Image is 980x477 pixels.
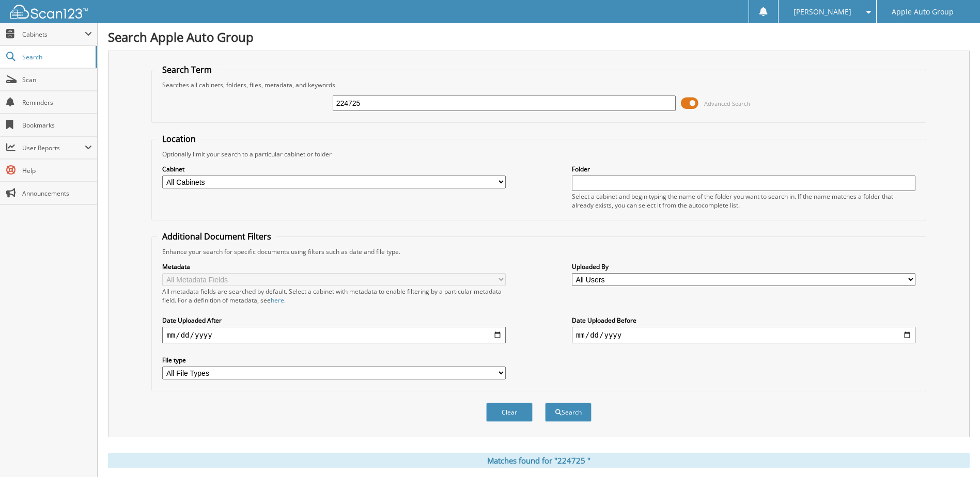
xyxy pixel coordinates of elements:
[157,247,920,256] div: Enhance your search for specific documents using filters such as date and file type.
[572,262,915,271] label: Uploaded By
[22,30,85,39] span: Cabinets
[157,133,201,145] legend: Location
[157,150,920,158] div: Optionally limit your search to a particular cabinet or folder
[157,81,920,89] div: Searches all cabinets, folders, files, metadata, and keywords
[572,316,915,325] label: Date Uploaded Before
[572,165,915,173] label: Folder
[22,98,92,107] span: Reminders
[157,64,217,75] legend: Search Term
[22,166,92,175] span: Help
[162,165,506,173] label: Cabinet
[704,100,750,107] span: Advanced Search
[486,403,533,422] button: Clear
[162,327,506,343] input: start
[162,316,506,325] label: Date Uploaded After
[157,231,276,242] legend: Additional Document Filters
[892,9,954,15] span: Apple Auto Group
[572,327,915,343] input: end
[794,9,851,15] span: [PERSON_NAME]
[545,403,592,422] button: Search
[271,296,284,305] a: here
[162,287,506,305] div: All metadata fields are searched by default. Select a cabinet with metadata to enable filtering b...
[22,121,92,130] span: Bookmarks
[22,75,92,84] span: Scan
[108,28,970,45] h1: Search Apple Auto Group
[22,53,90,61] span: Search
[10,5,88,19] img: scan123-logo-white.svg
[572,192,915,210] div: Select a cabinet and begin typing the name of the folder you want to search in. If the name match...
[22,144,85,152] span: User Reports
[22,189,92,198] span: Announcements
[162,356,506,364] label: File type
[108,453,970,468] div: Matches found for "224725 "
[162,262,506,271] label: Metadata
